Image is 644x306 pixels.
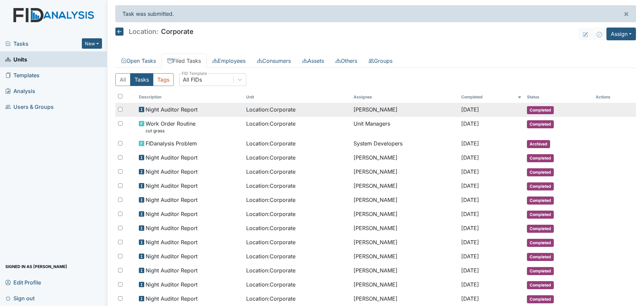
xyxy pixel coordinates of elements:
span: Completed [527,225,554,233]
span: Completed [527,253,554,261]
span: Completed [527,267,554,275]
span: Location : Corporate [246,182,296,190]
td: [PERSON_NAME] [351,179,458,193]
td: [PERSON_NAME] [351,292,458,306]
span: [DATE] [461,154,479,161]
span: Location : Corporate [246,252,296,260]
button: Tasks [130,73,153,86]
a: Assets [297,54,330,68]
span: Completed [527,106,554,114]
span: Location : Corporate [246,280,296,289]
span: Night Auditor Report [146,210,198,218]
span: Completed [527,182,554,190]
td: [PERSON_NAME] [351,151,458,165]
span: Completed [527,196,554,205]
span: [DATE] [461,225,479,231]
span: Archived [527,140,550,148]
td: [PERSON_NAME] [351,207,458,221]
span: Location : Corporate [246,120,296,128]
td: [PERSON_NAME] [351,103,458,117]
button: Assign [606,28,636,40]
input: Toggle All Rows Selected [118,94,122,98]
a: Consumers [251,54,297,68]
span: Location : Corporate [246,210,296,218]
th: Assignee [351,91,458,103]
span: Night Auditor Report [146,280,198,289]
th: Toggle SortBy [136,91,244,103]
span: Night Auditor Report [146,266,198,274]
span: [DATE] [461,196,479,203]
h5: Corporate [115,28,194,36]
span: Location : Corporate [246,168,296,176]
span: FIDanalysis Problem [146,139,197,147]
span: Work Order Routine cut grass [146,120,196,134]
button: × [617,6,636,22]
td: [PERSON_NAME] [351,250,458,264]
span: [DATE] [461,168,479,175]
span: [DATE] [461,140,479,147]
button: Tags [153,73,174,86]
span: Night Auditor Report [146,196,198,204]
span: × [624,9,629,18]
span: Location : Corporate [246,196,296,204]
span: Completed [527,239,554,247]
span: Units [5,54,27,64]
th: Actions [593,91,627,103]
span: [DATE] [461,295,479,302]
span: Night Auditor Report [146,252,198,260]
span: Signed in as [PERSON_NAME] [5,261,67,272]
td: [PERSON_NAME] [351,165,458,179]
span: Completed [527,281,554,289]
div: All FIDs [183,76,202,84]
span: [DATE] [461,120,479,127]
td: [PERSON_NAME] [351,193,458,207]
td: Unit Managers [351,117,458,137]
span: Night Auditor Report [146,295,198,303]
a: Open Tasks [115,54,162,68]
span: Completed [527,168,554,176]
a: Groups [363,54,398,68]
span: Edit Profile [5,277,41,288]
span: [DATE] [461,106,479,113]
span: Location : Corporate [246,154,296,162]
td: [PERSON_NAME] [351,235,458,250]
span: Location : Corporate [246,238,296,246]
th: Toggle SortBy [459,91,524,103]
td: System Developers [351,137,458,151]
td: [PERSON_NAME] [351,264,458,278]
span: Location : Corporate [246,224,296,232]
span: Night Auditor Report [146,182,198,190]
span: Location : Corporate [246,295,296,303]
span: [DATE] [461,239,479,246]
span: Completed [527,120,554,128]
span: [DATE] [461,267,479,274]
a: Filed Tasks [162,54,207,68]
span: [DATE] [461,281,479,288]
div: Task was submitted. [115,5,636,22]
span: Location : Corporate [246,266,296,274]
a: Others [330,54,363,68]
th: Toggle SortBy [244,91,351,103]
a: Tasks [5,40,82,48]
span: Sign out [5,293,35,303]
span: Night Auditor Report [146,168,198,176]
a: Employees [207,54,251,68]
span: Location : Corporate [246,139,296,147]
div: Type filter [115,73,174,86]
span: Night Auditor Report [146,224,198,232]
span: Location : Corporate [246,105,296,114]
span: [DATE] [461,253,479,260]
span: [DATE] [461,182,479,189]
button: All [115,73,130,86]
td: [PERSON_NAME] [351,278,458,292]
span: Location: [129,28,158,35]
span: Completed [527,295,554,303]
span: Users & Groups [5,101,54,112]
th: Toggle SortBy [524,91,593,103]
span: [DATE] [461,211,479,217]
span: Night Auditor Report [146,154,198,162]
span: Night Auditor Report [146,238,198,246]
td: [PERSON_NAME] [351,221,458,235]
span: Night Auditor Report [146,105,198,114]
